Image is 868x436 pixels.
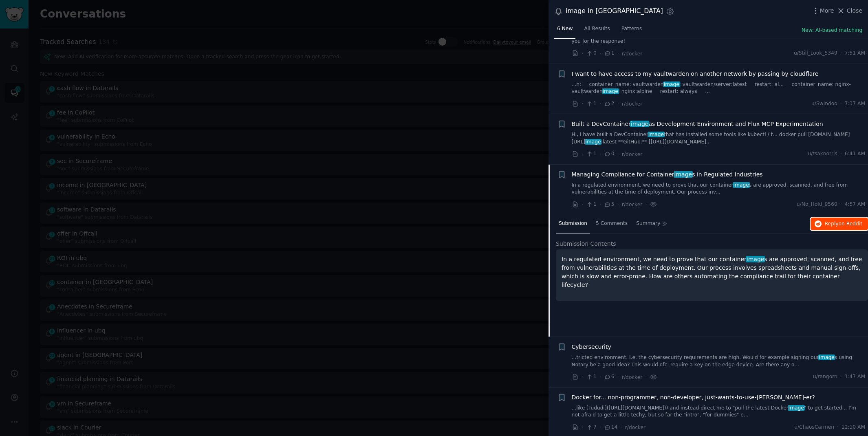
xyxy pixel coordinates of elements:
span: 1 [586,150,596,158]
span: · [599,99,601,108]
span: · [582,99,583,108]
a: In a regulated environment, we need to prove that our containerimages are approved, scanned, and ... [572,182,866,196]
span: · [617,99,619,108]
span: r/docker [622,202,642,207]
span: 0 [604,150,614,158]
a: All Results [581,22,612,39]
span: · [645,200,647,209]
span: Submission [559,220,587,227]
span: · [840,150,842,158]
a: ...n: container_name: vaultwardenimage: vaultwarden/server:latest restart: al... container_name: ... [572,81,866,95]
span: u/rangorn [813,373,837,381]
span: · [582,150,583,159]
span: Patterns [621,25,642,33]
span: u/Still_Look_5349 [794,50,837,57]
span: u/No_Hold_9560 [797,201,837,208]
span: 1 [586,373,596,381]
span: r/docker [622,101,642,107]
span: u/Swindoo [811,100,837,108]
span: r/docker [622,374,642,380]
button: More [811,7,834,15]
span: image [648,132,665,137]
span: All Results [584,25,610,33]
span: image [733,182,750,188]
a: Docker for... non-programmer, non-developer, just-wants-to-use-[PERSON_NAME]-er? [572,393,815,402]
a: Hi, I have built a DevContainerimagethat has installed some tools like kubectl / t... docker pull... [572,131,866,145]
span: · [599,373,601,381]
span: 6:41 AM [845,150,865,158]
span: · [840,100,842,108]
span: u/ChaosCarmen [794,424,834,431]
button: New: AI-based matching [802,27,862,34]
button: Close [837,7,862,15]
span: 6 New [557,25,573,33]
span: 7:51 AM [845,50,865,57]
a: 6 New [554,22,575,39]
span: More [820,7,834,15]
a: Managing Compliance for Containerimages in Regulated Industries [572,170,763,179]
span: · [840,373,842,381]
span: r/docker [622,51,642,57]
span: · [840,201,842,208]
span: u/tsaknorris [808,150,837,158]
span: · [617,49,619,58]
a: I want to have access to my vaultwarden on another network by passing by cloudflare [572,70,819,78]
span: · [837,424,839,431]
span: 2 [604,100,614,108]
span: 4:57 AM [845,201,865,208]
span: 1:47 AM [845,373,865,381]
span: · [582,200,583,209]
p: In a regulated environment, we need to prove that our container s are approved, scanned, and free... [562,255,862,289]
span: on Reddit [839,221,862,227]
span: image [602,88,619,94]
span: 5 [604,201,614,208]
span: 1 [604,50,614,57]
span: Close [847,7,862,15]
span: image [585,139,602,145]
a: ...like [Tududi]([URL][DOMAIN_NAME])) and instead direct me to "pull the latest Dockerimage" to g... [572,405,866,419]
span: Managing Compliance for Container s in Regulated Industries [572,170,763,179]
button: Replyon Reddit [811,218,868,231]
span: image [663,81,680,87]
span: r/docker [625,425,645,430]
span: · [617,200,619,209]
a: ...tricted environment. I.e. the cybersecurity requirements are high. Would for example signing o... [572,354,866,368]
span: 1 [586,100,596,108]
span: image [674,171,693,178]
span: Summary [636,220,660,227]
a: Built a DevContainerimageas Development Environment and Flux MCP Experimentation [572,120,823,128]
span: r/docker [622,152,642,157]
span: · [620,423,622,432]
span: 5 Comments [596,220,628,227]
span: · [599,423,601,432]
span: · [840,50,842,57]
span: · [582,423,583,432]
span: 0 [586,50,596,57]
span: image [746,256,765,262]
span: · [599,200,601,209]
span: · [582,373,583,381]
span: 1 [586,201,596,208]
span: · [599,49,601,58]
span: · [645,373,647,381]
span: 6 [604,373,614,381]
span: Submission Contents [556,240,616,248]
span: Reply [825,220,862,228]
span: · [599,150,601,159]
a: Cybersecurity [572,343,611,351]
a: Patterns [619,22,645,39]
span: image [818,355,835,360]
span: image [630,121,649,127]
span: image [788,405,805,411]
span: · [617,150,619,159]
span: Built a DevContainer as Development Environment and Flux MCP Experimentation [572,120,823,128]
span: 14 [604,424,617,431]
span: 12:10 AM [842,424,865,431]
span: · [582,49,583,58]
span: 7:37 AM [845,100,865,108]
span: · [617,373,619,381]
